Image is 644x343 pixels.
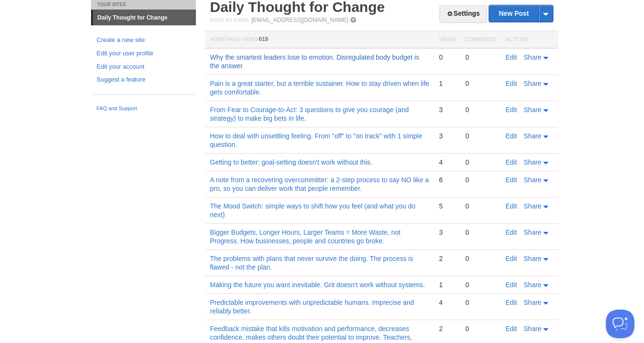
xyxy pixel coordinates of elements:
[465,105,496,114] div: 0
[606,310,634,338] iframe: Help Scout Beacon - Open
[465,298,496,307] div: 0
[506,325,517,333] a: Edit
[439,176,456,184] div: 6
[465,324,496,333] div: 0
[506,53,517,61] a: Edit
[524,299,542,306] span: Share
[524,281,542,289] span: Share
[210,106,409,122] a: From Fear to Courage-to-Act: 3 questions to give you courage (and strategy) to make big bets in l...
[439,79,456,88] div: 1
[210,80,429,96] a: Pain is a great starter, but a terrible sustainer. How to stay driven when life gets comfortable.
[465,202,496,210] div: 0
[465,158,496,166] div: 0
[205,31,434,49] th: Homepage Views
[439,298,456,307] div: 4
[259,36,268,42] span: 618
[93,10,196,25] a: Daily Thought for Change
[460,31,501,49] th: Comments
[506,106,517,114] a: Edit
[210,229,401,245] a: Bigger Budgets, Longer Hours, Larger Teams = More Waste, not Progress. How businesses, people and...
[439,132,456,140] div: 3
[506,229,517,236] a: Edit
[506,255,517,262] a: Edit
[210,176,429,192] a: A note from a recovering overcommitter: a 2-step process to say NO like a pro, so you can deliver...
[97,75,190,85] a: Suggest a feature
[439,105,456,114] div: 3
[97,104,190,113] a: FAQ and Support
[210,281,425,289] a: Making the future you want inevitable. Grit doesn't work without systems.
[440,5,487,23] a: Settings
[524,106,542,114] span: Share
[465,132,496,140] div: 0
[465,176,496,184] div: 0
[97,49,190,59] a: Edit your user profile
[439,158,456,166] div: 4
[506,80,517,87] a: Edit
[524,53,542,61] span: Share
[465,79,496,88] div: 0
[506,281,517,289] a: Edit
[210,132,422,148] a: How to deal with unsettling feeling. From "off" to "on track" with 1 simple question.
[506,202,517,210] a: Edit
[210,255,413,271] a: The problems with plans that never survive the doing. The process is flawed - not the plan.
[434,31,460,49] th: Views
[439,228,456,237] div: 3
[439,324,456,333] div: 2
[524,176,542,184] span: Share
[97,35,190,45] a: Create a new site
[524,325,542,333] span: Share
[506,299,517,306] a: Edit
[524,80,542,87] span: Share
[524,158,542,166] span: Share
[524,132,542,140] span: Share
[465,281,496,289] div: 0
[465,53,496,62] div: 0
[506,176,517,184] a: Edit
[524,255,542,262] span: Share
[506,158,517,166] a: Edit
[439,254,456,263] div: 2
[506,132,517,140] a: Edit
[97,62,190,72] a: Edit your account
[210,299,414,315] a: Predictable improvements with unpredictable humans. Imprecise and reliably better.
[439,281,456,289] div: 1
[524,229,542,236] span: Share
[210,53,419,70] a: Why the smartest leaders lose to emotion. Disregulated body budget is the answer.
[210,17,250,23] span: Post by Email
[439,202,456,210] div: 5
[489,5,552,22] a: New Post
[439,53,456,62] div: 0
[465,228,496,237] div: 0
[210,202,416,218] a: The Mood Switch: simple ways to shift how you feel (and what you do next)
[524,202,542,210] span: Share
[210,158,372,166] a: Getting to better: goal-setting doesn't work without this.
[465,254,496,263] div: 0
[501,31,558,49] th: Actions
[251,17,348,23] a: [EMAIL_ADDRESS][DOMAIN_NAME]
